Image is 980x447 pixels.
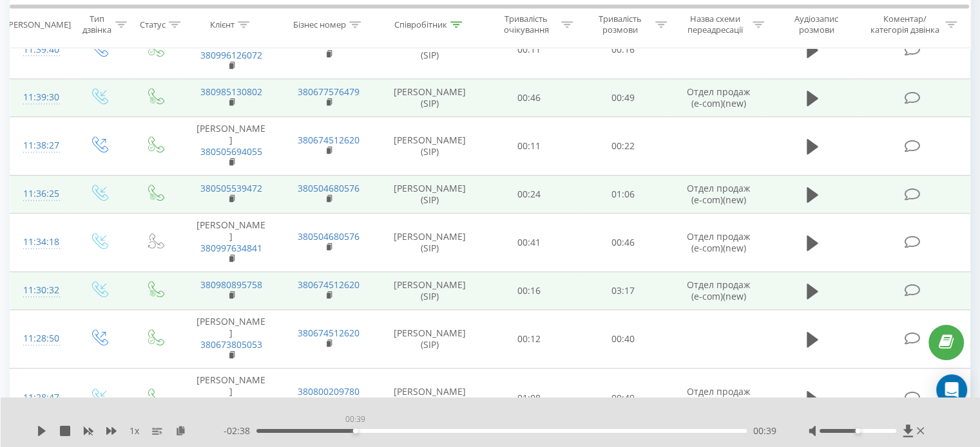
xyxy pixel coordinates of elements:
a: 380673805053 [200,338,262,351]
td: 00:49 [576,369,669,428]
div: 11:28:50 [23,326,57,351]
a: 380505694055 [200,145,262,158]
td: [PERSON_NAME] (SIP) [378,176,483,213]
td: 00:16 [483,272,576,309]
td: [PERSON_NAME] (SIP) [378,116,483,176]
div: 11:28:47 [23,385,57,410]
td: Отдел продаж (e-com)(new) [669,369,767,428]
td: [PERSON_NAME] (SIP) [378,272,483,309]
div: Бізнес номер [293,19,346,30]
td: [PERSON_NAME] (SIP) [378,369,483,428]
span: 1 x [130,424,139,437]
div: 11:39:40 [23,37,57,62]
span: 00:39 [753,424,776,437]
a: 380677576479 [298,86,360,98]
a: 380674512620 [298,134,360,146]
td: Отдел продаж (e-com)(new) [669,213,767,272]
td: Отдел продаж (e-com)(new) [669,79,767,116]
td: 01:08 [483,369,576,428]
div: Тривалість очікування [494,14,559,35]
a: 380504680576 [298,182,360,194]
td: 01:06 [576,176,669,213]
div: Accessibility label [855,428,860,433]
a: 380997634841 [200,242,262,254]
td: 03:17 [576,272,669,309]
div: Аудіозапис розмови [779,14,854,35]
div: Open Intercom Messenger [936,374,967,405]
div: Клієнт [210,19,235,30]
td: [PERSON_NAME] (SIP) [378,309,483,369]
td: [PERSON_NAME] [182,309,280,369]
td: [PERSON_NAME] (SIP) [378,79,483,116]
td: 00:16 [576,20,669,79]
td: Отдел продаж (e-com)(new) [669,272,767,309]
a: 380980895758 [200,278,262,291]
a: 380504680576 [298,230,360,242]
div: Співробітник [394,19,447,30]
td: 00:11 [483,116,576,176]
td: 00:46 [483,79,576,116]
div: Тип дзвінка [81,14,111,35]
td: 00:40 [576,309,669,369]
td: 00:22 [576,116,669,176]
td: 00:11 [483,20,576,79]
div: 11:39:30 [23,85,57,110]
td: Отдел продаж (e-com)(new) [669,176,767,213]
div: Коментар/категорія дзвінка [867,14,942,35]
a: 380800209780 [298,385,360,397]
td: 00:46 [576,213,669,272]
a: 380505539472 [200,182,262,194]
div: 11:30:32 [23,278,57,303]
div: 11:38:27 [23,133,57,158]
a: 380985130802 [200,86,262,98]
td: 00:41 [483,213,576,272]
td: [PERSON_NAME] [182,213,280,272]
a: 380674512620 [298,327,360,339]
td: [PERSON_NAME] [182,116,280,176]
div: Тривалість розмови [588,14,652,35]
div: 11:34:18 [23,230,57,255]
td: 00:49 [576,79,669,116]
div: Назва схеми переадресації [682,14,749,35]
td: [PERSON_NAME] [182,369,280,428]
td: [PERSON_NAME] (SIP) [378,213,483,272]
a: 380674512620 [298,37,360,50]
div: 00:39 [343,410,368,428]
td: [PERSON_NAME] (SIP) [378,20,483,79]
div: [PERSON_NAME] [6,19,71,30]
td: 00:24 [483,176,576,213]
div: 11:36:25 [23,181,57,206]
div: Accessibility label [353,428,358,433]
td: [PERSON_NAME] [182,20,280,79]
a: 380674512620 [298,278,360,291]
td: 00:12 [483,309,576,369]
div: Статус [140,19,166,30]
span: - 02:38 [224,424,256,437]
a: 380996126072 [200,49,262,61]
